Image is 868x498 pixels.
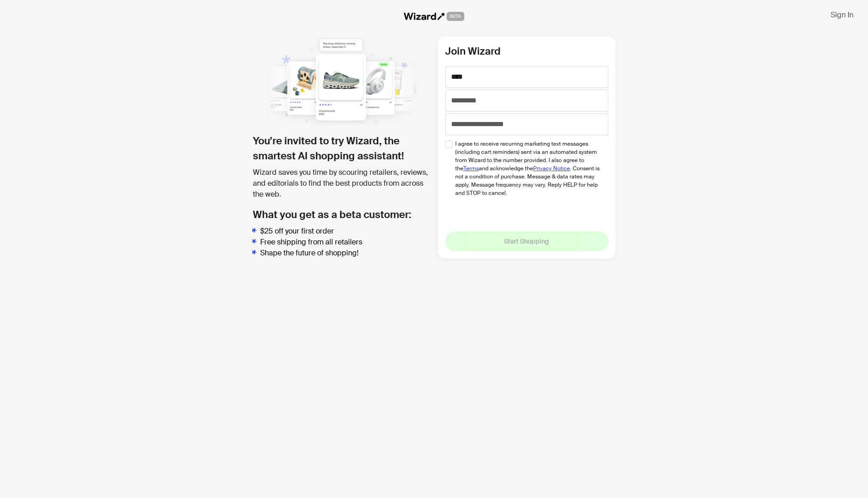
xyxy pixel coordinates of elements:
div: Wizard saves you time by scouring retailers, reviews, and editorials to find the best products fr... [253,167,431,200]
span: Sign In [831,10,853,20]
h1: You’re invited to try Wizard, the smartest AI shopping assistant! [253,133,431,163]
li: Shape the future of shopping! [260,248,431,259]
a: Privacy Notice [533,165,570,172]
li: $25 off your first order [260,226,431,237]
h2: What you get as a beta customer: [253,207,431,222]
h2: Join Wizard [445,44,608,59]
span: I agree to receive recurring marketing text messages (including cart reminders) sent via an autom... [455,140,601,197]
button: Sign In [823,7,861,22]
button: Start Shopping [445,231,608,251]
a: Terms [463,165,479,172]
span: BETA [447,12,464,21]
li: Free shipping from all retailers [260,237,431,248]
